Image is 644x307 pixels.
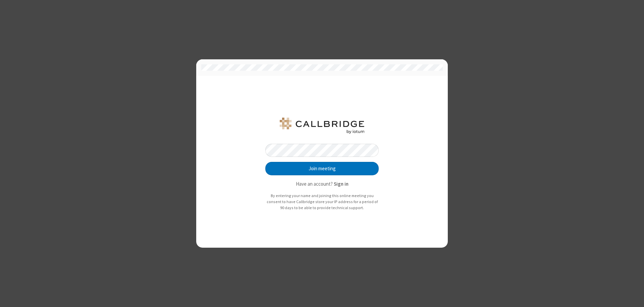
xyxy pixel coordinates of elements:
strong: Sign in [334,181,348,187]
button: Sign in [334,180,348,188]
img: QA Selenium DO NOT DELETE OR CHANGE [278,118,366,134]
p: By entering your name and joining this online meeting you consent to have Callbridge store your I... [265,193,379,210]
button: Join meeting [265,162,379,175]
p: Have an account? [265,180,379,188]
